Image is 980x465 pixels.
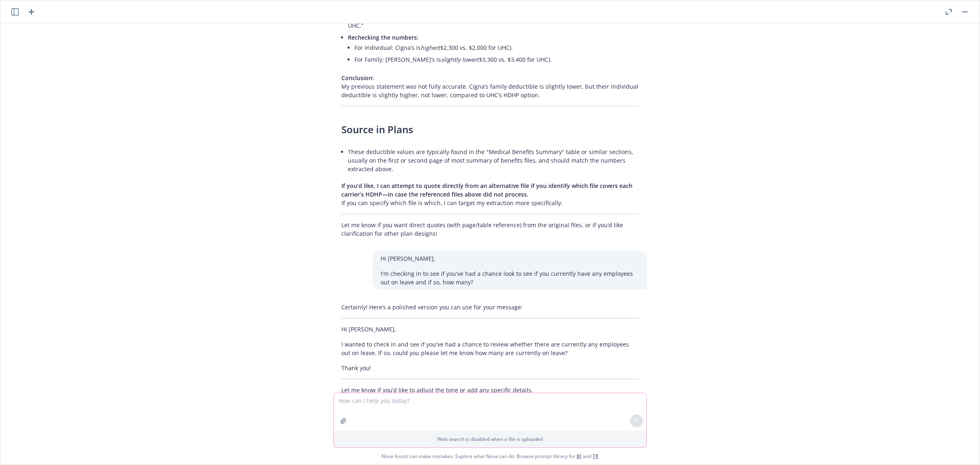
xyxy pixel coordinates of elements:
[592,453,599,460] a: TR
[381,269,639,286] p: I'm checking in to see if you've had a chance look to see if you currently have any employees out...
[341,74,639,99] p: My previous statement was not fully accurate. Cigna’s family deductible is slightly lower, but th...
[341,123,639,136] h3: Source in Plans
[341,364,639,372] p: Thank you!
[421,44,439,51] em: higher
[348,34,419,41] span: Rechecking the numbers:
[341,182,633,198] span: If you’d like, I can attempt to quote directly from an alternative file if you identify which fil...
[341,303,639,311] p: Certainly! Here’s a polished version you can use for your message:
[341,181,639,207] p: If you can specify which file is which, I can target my extraction more specifically.
[577,453,581,460] a: BI
[381,254,639,263] p: Hi [PERSON_NAME],
[354,42,639,54] li: For Individual: Cigna’s is ($2,300 vs. $2,000 for UHC).
[341,325,639,333] p: Hi [PERSON_NAME],
[354,54,639,65] li: For Family: [PERSON_NAME]’s is ($3,300 vs. $3,400 for UHC).
[341,74,374,82] span: Conclusion:
[348,146,639,175] li: These deductible values are typically found in the "Medical Benefits Summary" table or similar se...
[339,436,641,443] p: Web search is disabled when a file is uploaded
[4,448,976,465] span: Nova Assist can make mistakes. Explore what Nova can do: Browse prompt library for and
[341,386,639,394] p: Let me know if you’d like to adjust the tone or add any specific details.
[341,221,639,238] p: Let me know if you want direct quotes (with page/table reference) from the original files, or if ...
[441,56,477,63] em: slightly lower
[341,340,639,357] p: I wanted to check in and see if you've had a chance to review whether there are currently any emp...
